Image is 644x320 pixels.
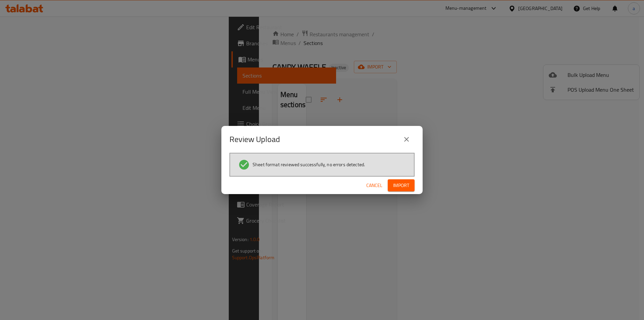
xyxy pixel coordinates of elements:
[253,161,365,168] span: Sheet format reviewed successfully, no errors detected.
[393,181,409,190] span: Import
[398,131,415,147] button: close
[366,181,382,190] span: Cancel
[229,134,280,145] h2: Review Upload
[388,179,415,192] button: Import
[364,179,385,192] button: Cancel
